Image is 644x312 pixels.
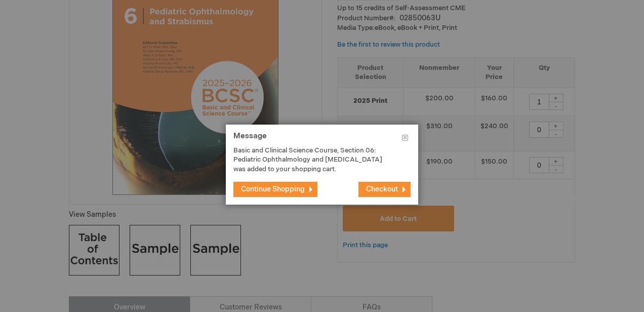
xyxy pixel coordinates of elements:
h1: Message [233,132,411,146]
p: Basic and Clinical Science Course, Section 06: Pediatric Ophthalmology and [MEDICAL_DATA] was add... [233,146,395,174]
span: Checkout [366,185,398,193]
span: Continue Shopping [241,185,305,193]
button: Continue Shopping [233,182,317,197]
button: Checkout [358,182,411,197]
